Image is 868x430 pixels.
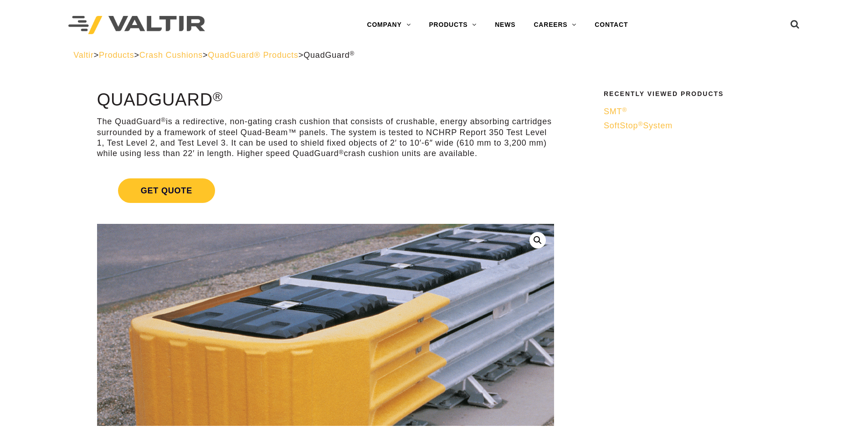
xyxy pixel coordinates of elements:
[97,167,554,214] a: Get Quote
[97,91,554,110] h1: QuadGuard
[486,16,524,34] a: NEWS
[303,51,354,60] span: QuadGuard
[73,50,795,61] div: > > > >
[604,121,673,130] span: SoftStop System
[208,51,298,60] a: QuadGuard® Products
[161,116,166,123] sup: ®
[604,121,789,131] a: SoftStop®System
[604,91,789,97] h2: Recently Viewed Products
[97,116,554,159] p: The QuadGuard is a redirective, non-gating crash cushion that consists of crushable, energy absor...
[586,16,637,34] a: CONTACT
[524,16,586,34] a: CAREERS
[604,107,627,116] span: SMT
[622,106,627,113] sup: ®
[99,51,134,60] a: Products
[68,16,205,35] img: Valtir
[213,89,223,104] sup: ®
[358,16,420,34] a: COMPANY
[350,50,355,57] sup: ®
[73,51,93,60] a: Valtir
[339,149,344,156] sup: ®
[420,16,486,34] a: PRODUCTS
[604,106,789,117] a: SMT®
[638,121,643,127] sup: ®
[118,178,215,203] span: Get Quote
[139,51,203,60] a: Crash Cushions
